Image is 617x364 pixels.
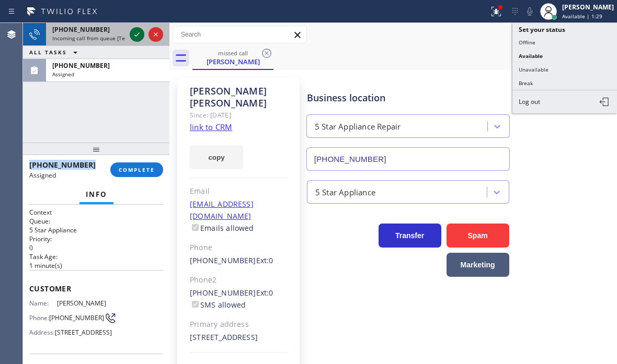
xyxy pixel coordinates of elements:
[190,85,288,109] div: [PERSON_NAME] [PERSON_NAME]
[190,223,254,233] label: Emails allowed
[29,284,163,293] span: Customer
[190,185,288,197] div: Email
[119,166,155,173] span: COMPLETE
[29,234,163,243] h2: Priority:
[29,261,163,270] p: 1 minute(s)
[190,199,254,221] a: [EMAIL_ADDRESS][DOMAIN_NAME]
[29,217,163,226] h2: Queue:
[190,242,288,254] div: Phone
[52,71,74,78] span: Assigned
[29,243,163,252] p: 0
[86,190,107,199] span: Info
[190,109,288,121] div: Since: [DATE]
[173,26,306,43] input: Search
[190,274,288,286] div: Phone2
[79,184,113,205] button: Info
[193,57,272,66] div: [PERSON_NAME]
[52,61,110,70] span: [PHONE_NUMBER]
[562,13,602,20] span: Available | 1:29
[190,288,256,298] a: [PHONE_NUMBER]
[148,27,163,42] button: Reject
[52,34,139,42] span: Incoming call from queue [Test] All
[29,226,163,234] p: 5 Star Appliance
[29,160,96,170] span: [PHONE_NUMBER]
[57,299,109,307] span: [PERSON_NAME]
[192,301,199,308] input: SMS allowed
[522,4,537,19] button: Mute
[52,25,110,34] span: [PHONE_NUMBER]
[307,91,509,105] div: Business location
[447,224,509,248] button: Spam
[562,3,614,11] div: [PERSON_NAME]
[256,255,273,265] span: Ext: 0
[190,145,243,169] button: copy
[110,162,163,177] button: COMPLETE
[192,224,199,231] input: Emails allowed
[315,186,375,198] div: 5 Star Appliance
[315,121,401,133] div: 5 Star Appliance Repair
[49,314,104,322] span: [PHONE_NUMBER]
[193,49,272,57] div: missed call
[55,328,112,336] span: [STREET_ADDRESS]
[29,171,56,180] span: Assigned
[29,49,67,56] span: ALL TASKS
[190,122,232,132] a: link to CRM
[190,332,288,344] div: [STREET_ADDRESS]
[256,288,273,298] span: Ext: 0
[29,208,163,217] h1: Context
[190,319,288,331] div: Primary address
[29,299,57,307] span: Name:
[190,300,246,310] label: SMS allowed
[29,314,49,322] span: Phone:
[447,253,509,277] button: Marketing
[23,46,88,58] button: ALL TASKS
[29,328,55,336] span: Address:
[306,147,510,171] input: Phone Number
[130,27,144,42] button: Accept
[193,46,272,69] div: Amy Alcorn
[190,255,256,265] a: [PHONE_NUMBER]
[29,252,163,261] h2: Task Age:
[379,224,441,248] button: Transfer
